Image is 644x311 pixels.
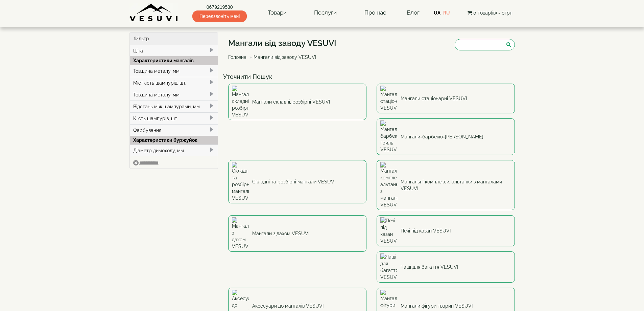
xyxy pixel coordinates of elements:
[130,89,218,101] div: Товщина металу, мм
[223,73,520,80] h4: Уточнити Пошук
[130,56,218,65] div: Характеристики мангалів
[380,120,397,153] img: Мангали-барбекю-гриль VESUVI
[228,54,246,60] a: Головна
[377,118,515,155] a: Мангали-барбекю-гриль VESUVI Мангали-барбекю-[PERSON_NAME]
[434,10,440,16] a: UA
[192,4,247,10] a: 0679219530
[228,39,336,48] h1: Мангали від заводу VESUVI
[130,65,218,77] div: Товщина металу, мм
[228,215,366,252] a: Мангали з дахом VESUVI Мангали з дахом VESUVI
[130,145,218,156] div: Діаметр димоходу, мм
[130,136,218,145] div: Характеристики буржуйок
[473,10,512,16] span: 0 товар(ів) - 0грн
[192,10,247,22] span: Передзвоніть мені
[377,160,515,210] a: Мангальні комплекси, альтанки з мангалами VESUVI Мангальні комплекси, альтанки з мангалами VESUVI
[232,86,249,118] img: Мангали складні, розбірні VESUVI
[228,84,366,120] a: Мангали складні, розбірні VESUVI Мангали складні, розбірні VESUVI
[129,3,178,22] img: Завод VESUVI
[130,77,218,89] div: Місткість шампурів, шт.
[130,101,218,112] div: Відстань між шампурами, мм
[466,9,515,17] button: 0 товар(ів) - 0грн
[377,84,515,113] a: Мангали стаціонарні VESUVI Мангали стаціонарні VESUVI
[380,217,397,244] img: Печі під казан VESUVI
[130,32,218,45] div: Фільтр
[380,253,397,281] img: Чаші для багаття VESUVI
[261,5,293,21] a: Товари
[130,45,218,57] div: Ціна
[407,9,420,16] a: Блог
[377,251,515,283] a: Чаші для багаття VESUVI Чаші для багаття VESUVI
[377,215,515,246] a: Печі під казан VESUVI Печі під казан VESUVI
[228,160,366,203] a: Складні та розбірні мангали VESUVI Складні та розбірні мангали VESUVI
[232,217,249,250] img: Мангали з дахом VESUVI
[380,162,397,208] img: Мангальні комплекси, альтанки з мангалами VESUVI
[232,162,249,201] img: Складні та розбірні мангали VESUVI
[358,5,393,21] a: Про нас
[380,86,397,111] img: Мангали стаціонарні VESUVI
[248,54,316,61] li: Мангали від заводу VESUVI
[130,124,218,136] div: Фарбування
[307,5,343,21] a: Послуги
[443,10,450,16] a: RU
[130,112,218,124] div: К-сть шампурів, шт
